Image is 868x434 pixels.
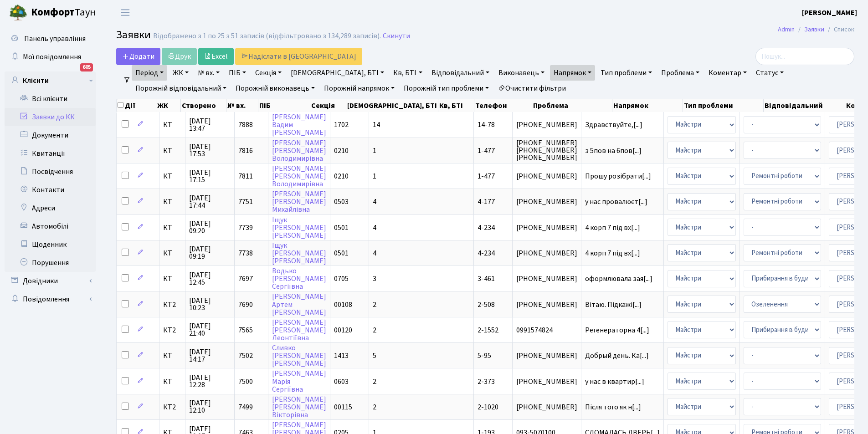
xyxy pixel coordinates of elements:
span: КТ [163,173,181,180]
a: Клієнти [5,71,96,90]
b: Комфорт [31,5,75,20]
div: Відображено з 1 по 25 з 51 записів (відфільтровано з 134,289 записів). [153,32,381,41]
a: [PERSON_NAME]МаріяСергіївна [272,369,326,394]
th: [DEMOGRAPHIC_DATA], БТІ [346,99,438,112]
span: 7502 [238,351,253,361]
span: КТ [163,198,181,205]
span: 7499 [238,402,253,412]
a: Довідники [5,272,96,290]
span: 0210 [334,146,349,156]
a: № вх. [194,65,223,81]
span: [PHONE_NUMBER] [PHONE_NUMBER] [PHONE_NUMBER] [516,139,577,161]
span: у нас в квартир[...] [585,377,644,387]
span: 4 корп 7 під вх[...] [585,248,640,258]
span: 5 [373,351,376,361]
a: Період [132,65,167,81]
a: Адреси [5,199,96,217]
a: Секція [252,65,285,81]
span: КТ [163,224,181,231]
a: Порожній напрямок [320,81,398,96]
a: [PERSON_NAME][PERSON_NAME]Леонтіївна [272,317,326,343]
span: КТ [163,275,181,282]
span: 14 [373,120,380,130]
span: Додати [122,51,154,61]
span: Здравствуйте,[...] [585,120,642,130]
span: КТ [163,121,181,128]
a: Виконавець [495,65,548,81]
nav: breadcrumb [764,20,868,39]
span: Добрый день. Ка[...] [585,351,649,361]
span: 4 корп 7 під вх[...] [585,223,640,233]
th: Тип проблеми [683,99,764,112]
span: Мої повідомлення [23,52,81,62]
span: 0705 [334,274,349,284]
a: Посвідчення [5,163,96,181]
a: Мої повідомлення605 [5,48,96,66]
span: 4 [373,248,376,258]
th: Дії [117,99,156,112]
span: 00108 [334,300,352,310]
a: Заявки до КК [5,108,96,126]
a: [DEMOGRAPHIC_DATA], БТІ [287,65,388,81]
a: Додати [116,48,160,65]
span: 0503 [334,197,349,207]
a: Кв, БТІ [390,65,426,81]
button: Переключити навігацію [114,5,137,20]
a: Порушення [5,254,96,272]
span: 2-508 [478,300,495,310]
a: [PERSON_NAME] [802,7,857,18]
a: Автомобілі [5,217,96,235]
span: КТ [163,378,181,385]
th: ПІБ [258,99,310,112]
span: [DATE] 09:20 [189,220,231,235]
span: 4-234 [478,248,495,258]
li: Список [824,25,854,35]
span: 4 [373,223,376,233]
span: Заявки [116,27,151,43]
span: [PHONE_NUMBER] [516,403,577,411]
span: 1702 [334,120,349,130]
a: [PERSON_NAME][PERSON_NAME]Володимирівна [272,138,326,163]
b: [PERSON_NAME] [802,8,857,18]
span: [DATE] 10:23 [189,297,231,311]
a: ЖК [169,65,192,81]
a: Панель управління [5,30,96,48]
span: 3 [373,274,376,284]
span: КТ [163,250,181,257]
a: [PERSON_NAME][PERSON_NAME]Володимирівна [272,163,326,189]
span: 4 [373,197,376,207]
span: [PHONE_NUMBER] [516,275,577,282]
a: Відповідальний [428,65,493,81]
a: Водько[PERSON_NAME]Сергіївна [272,266,326,291]
a: Статус [752,65,787,81]
span: 5-95 [478,351,491,361]
span: 7888 [238,120,253,130]
span: 4-177 [478,197,495,207]
a: Тип проблеми [597,65,656,81]
span: 4-234 [478,223,495,233]
span: [DATE] 12:10 [189,399,231,414]
th: Створено [181,99,226,112]
span: 1 [373,146,376,156]
span: [DATE] 13:47 [189,117,231,132]
span: Прошу розібрати[...] [585,171,651,181]
a: [PERSON_NAME][PERSON_NAME]Вікторівна [272,394,326,420]
span: 00115 [334,402,352,412]
span: 7816 [238,146,253,156]
th: Секція [310,99,346,112]
div: 605 [80,63,93,71]
span: КТ [163,147,181,154]
span: 7565 [238,325,253,335]
span: [DATE] 14:17 [189,348,231,363]
span: 2-1552 [478,325,498,335]
span: [DATE] 17:44 [189,194,231,209]
a: Admin [778,25,795,34]
span: 1 [373,171,376,181]
span: 7739 [238,223,253,233]
span: [DATE] 17:53 [189,143,231,158]
input: Пошук... [755,48,854,65]
span: 1-477 [478,171,495,181]
a: Заявки [804,25,824,34]
span: 0501 [334,223,349,233]
span: Панель управління [24,34,86,44]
